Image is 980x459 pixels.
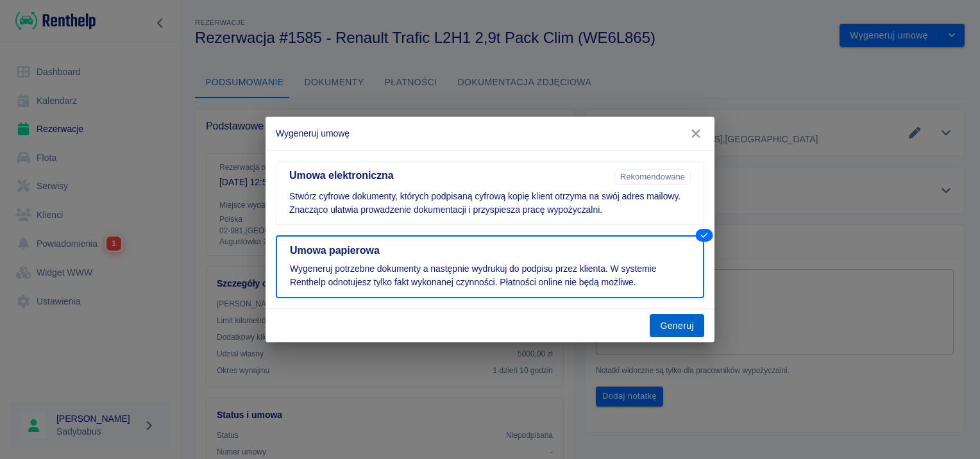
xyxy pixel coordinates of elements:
span: Rekomendowane [615,172,690,181]
h5: Umowa elektroniczna [289,169,609,182]
h2: Wygeneruj umowę [266,117,714,150]
button: Generuj [650,314,704,338]
p: Wygeneruj potrzebne dokumenty a następnie wydrukuj do podpisu przez klienta. W systemie Renthelp ... [290,262,690,289]
p: Stwórz cyfrowe dokumenty, których podpisaną cyfrową kopię klient otrzyma na swój adres mailowy. Z... [289,190,691,217]
button: Umowa elektronicznaRekomendowaneStwórz cyfrowe dokumenty, których podpisaną cyfrową kopię klient ... [276,161,704,225]
button: Umowa papierowaWygeneruj potrzebne dokumenty a następnie wydrukuj do podpisu przez klienta. W sys... [276,235,704,298]
h5: Umowa papierowa [290,244,690,257]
